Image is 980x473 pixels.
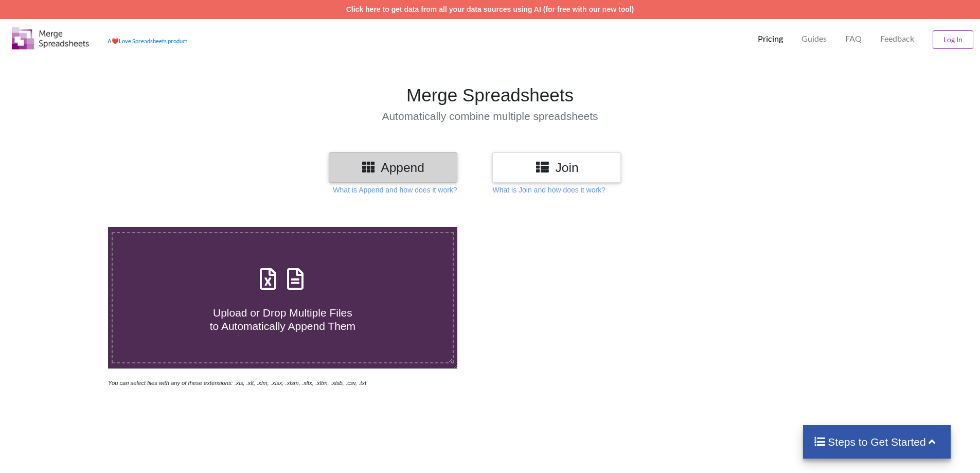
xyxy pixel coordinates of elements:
span: heart [112,38,119,44]
span: Feedback [880,34,914,43]
a: Click here to get data from all your data sources using AI (for free with our new tool) [346,5,634,13]
img: Logo.png [12,27,89,49]
h3: Join [500,160,613,175]
p: What is Append and how does it work? [333,185,457,195]
button: Log In [933,30,973,49]
p: What is Join and how does it work? [492,185,605,195]
i: You can select files with any of these extensions: .xls, .xlt, .xlm, .xlsx, .xlsm, .xltx, .xltm, ... [108,380,366,386]
span: Upload or Drop Multiple Files to Automatically Append Them [210,307,355,331]
h4: Steps to Get Started [813,435,940,448]
p: Guides [801,33,827,44]
p: FAQ [845,33,862,44]
p: Pricing [758,33,783,44]
a: AheartLove Spreadsheets product [108,38,187,44]
h3: Append [336,160,450,175]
